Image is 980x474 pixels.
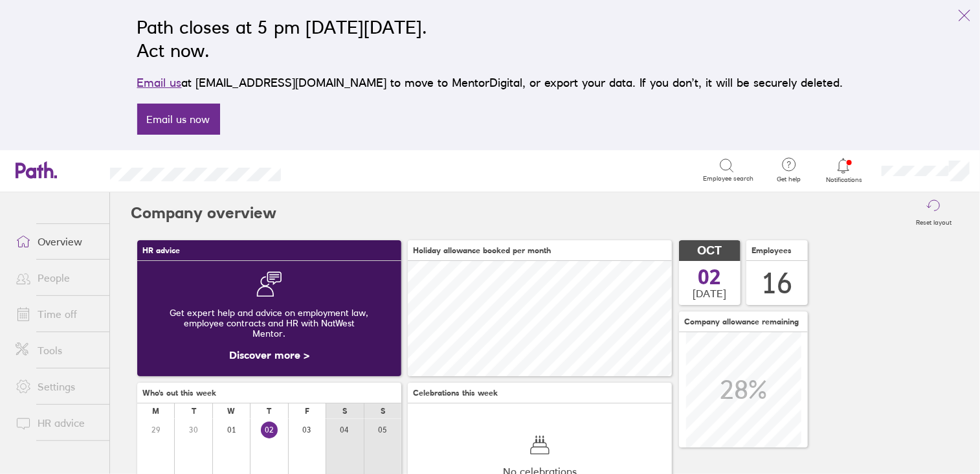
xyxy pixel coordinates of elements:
[137,16,843,62] h2: Path closes at 5 pm [DATE][DATE]. Act now.
[762,267,793,300] div: 16
[413,389,498,398] span: Celebrations this week
[823,176,865,184] span: Notifications
[305,407,309,416] div: F
[5,374,109,400] a: Settings
[142,389,216,398] span: Who's out this week
[693,288,727,299] span: [DATE]
[381,407,385,416] div: S
[684,317,799,326] span: Company allowance remaining
[5,337,109,363] a: Tools
[5,229,109,254] a: Overview
[192,407,196,416] div: T
[148,297,391,349] div: Get expert help and advice on employment law, employee contracts and HR with NatWest Mentor.
[228,407,236,416] div: W
[267,407,271,416] div: T
[316,164,349,175] div: Search
[342,407,347,416] div: S
[413,246,551,255] span: Holiday allowance booked per month
[5,301,109,327] a: Time off
[152,407,159,416] div: M
[768,175,810,183] span: Get help
[229,348,309,361] a: Discover more >
[823,157,865,184] a: Notifications
[752,246,792,255] span: Employees
[137,76,182,89] a: Email us
[137,74,843,92] p: at [EMAIL_ADDRESS][DOMAIN_NAME] to move to MentorDigital, or export your data. If you don’t, it w...
[5,410,109,436] a: HR advice
[137,104,220,135] a: Email us now
[703,175,753,183] span: Employee search
[908,215,959,227] label: Reset layout
[698,244,722,258] span: OCT
[131,192,276,234] h2: Company overview
[5,265,109,291] a: People
[908,192,959,234] button: Reset layout
[142,246,180,255] span: HR advice
[698,267,722,288] span: 02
